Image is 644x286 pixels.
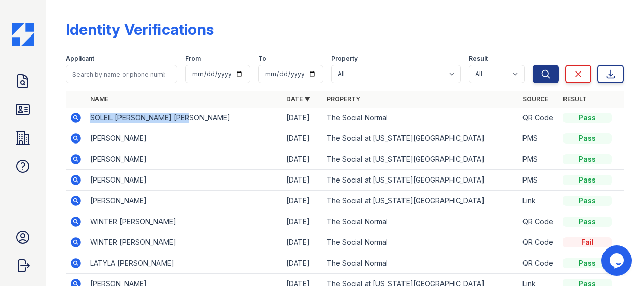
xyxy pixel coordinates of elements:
label: Property [331,55,358,63]
td: QR Code [518,211,559,232]
a: Result [563,95,587,103]
label: To [258,55,266,63]
td: [PERSON_NAME] [86,191,282,211]
td: Link [518,191,559,211]
td: QR Code [518,108,559,128]
div: Pass [563,113,612,123]
td: WINTER [PERSON_NAME] [86,232,282,253]
a: Source [522,95,548,103]
td: The Social Normal [323,108,518,128]
input: Search by name or phone number [66,65,177,83]
td: [DATE] [282,149,323,170]
div: Pass [563,154,612,164]
td: [DATE] [282,211,323,232]
a: Date ▼ [286,95,310,103]
td: [PERSON_NAME] [86,128,282,149]
td: The Social Normal [323,232,518,253]
td: The Social at [US_STATE][GEOGRAPHIC_DATA] [323,170,518,191]
div: Pass [563,217,612,227]
label: From [185,55,201,63]
div: Pass [563,133,612,144]
td: [DATE] [282,108,323,128]
a: Property [327,95,360,103]
td: WINTER [PERSON_NAME] [86,211,282,232]
img: CE_Icon_Blue-c292c112584629df590d857e76928e9f676e5b41ef8f769ba2f05ee15b207248.png [12,23,34,46]
td: [DATE] [282,253,323,274]
div: Pass [563,258,612,268]
td: The Social Normal [323,253,518,274]
label: Result [469,55,488,63]
td: The Social Normal [323,211,518,232]
td: [DATE] [282,232,323,253]
iframe: chat widget [601,245,634,276]
div: Pass [563,196,612,206]
td: The Social at [US_STATE][GEOGRAPHIC_DATA] [323,191,518,211]
a: Name [90,95,108,103]
div: Fail [563,237,612,247]
td: [PERSON_NAME] [86,170,282,191]
td: LATYLA [PERSON_NAME] [86,253,282,274]
td: [DATE] [282,191,323,211]
div: Identity Verifications [66,20,214,39]
td: PMS [518,149,559,170]
td: PMS [518,170,559,191]
td: [DATE] [282,170,323,191]
td: [DATE] [282,128,323,149]
td: PMS [518,128,559,149]
td: The Social at [US_STATE][GEOGRAPHIC_DATA] [323,128,518,149]
td: The Social at [US_STATE][GEOGRAPHIC_DATA] [323,149,518,170]
label: Applicant [66,55,94,63]
td: SOLEIL [PERSON_NAME] [PERSON_NAME] [86,108,282,128]
td: QR Code [518,253,559,274]
td: QR Code [518,232,559,253]
div: Pass [563,175,612,185]
td: [PERSON_NAME] [86,149,282,170]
